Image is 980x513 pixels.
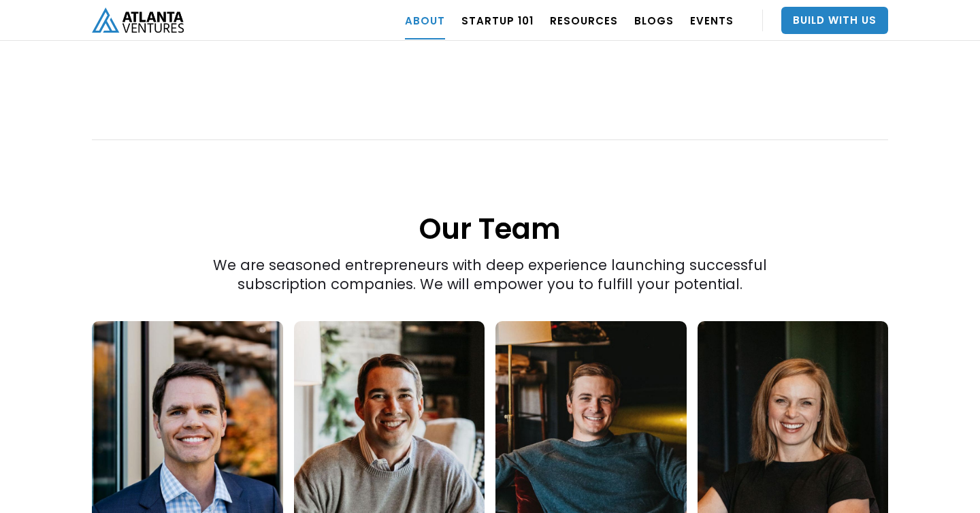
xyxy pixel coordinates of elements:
a: EVENTS [690,1,734,39]
a: ABOUT [405,1,445,39]
h1: Our Team [92,142,888,248]
div: We are seasoned entrepreneurs with deep experience launching successful subscription companies. W... [171,44,808,294]
a: BLOGS [634,1,674,39]
a: Startup 101 [461,1,534,39]
a: RESOURCES [550,1,618,39]
a: Build With Us [781,7,888,34]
